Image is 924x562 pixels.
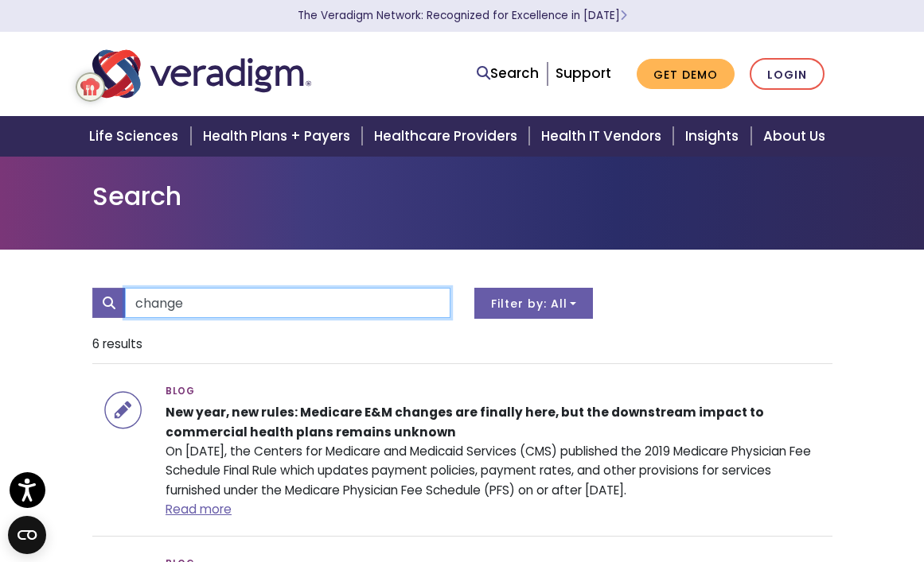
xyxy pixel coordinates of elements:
button: Open CMP widget [8,516,46,554]
a: Healthcare Providers [365,116,532,157]
a: Health IT Vendors [532,116,676,157]
button: Filter by: All [474,288,594,319]
a: Insights [676,116,753,157]
a: Get Demo [637,59,735,90]
a: About Us [754,116,844,157]
img: icon-search-insights-blog-posts.svg [104,380,142,440]
input: Search [125,288,450,318]
a: Support [556,64,611,83]
iframe: Drift Chat Widget [618,448,905,543]
span: Blog [166,380,194,403]
img: Veradigm logo [92,48,311,100]
li: 6 results [92,325,832,364]
h1: Search [92,181,832,211]
a: Health Plans + Payers [193,116,365,157]
a: The Veradigm Network: Recognized for Excellence in [DATE]Learn More [298,8,627,23]
a: Life Sciences [80,116,193,157]
div: On [DATE], the Centers for Medicare and Medicaid Services (CMS) published the 2019 Medicare Physi... [154,380,832,519]
a: Read more [166,501,232,517]
span: Learn More [620,8,627,23]
a: Search [477,63,539,84]
strong: New year, new rules: Medicare E&M changes are finally here, but the downstream impact to commerci... [166,404,764,440]
a: Login [750,58,825,91]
